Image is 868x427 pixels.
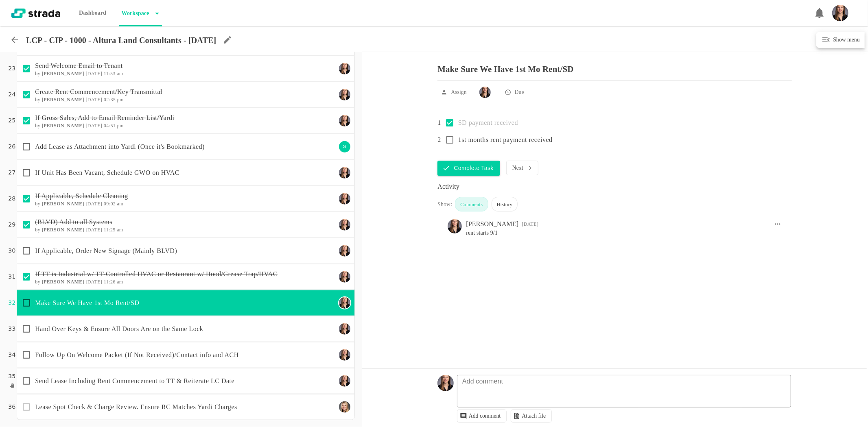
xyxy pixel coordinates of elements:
p: 30 [8,246,15,255]
p: 1 [437,118,441,128]
button: Complete Task [437,161,500,176]
p: 36 [8,403,15,412]
b: [PERSON_NAME] [42,279,85,285]
p: 33 [8,325,15,333]
img: Ty Depies [339,375,350,387]
p: (BLVD) Add to all Systems [35,217,336,227]
p: 24 [8,90,15,99]
p: 34 [8,351,15,359]
p: 2 [437,135,441,145]
p: Add comment [458,377,507,386]
div: History [492,197,518,211]
p: If Applicable, Order New Signage (Mainly BLVD) [35,246,336,256]
img: Ty Depies [339,193,350,205]
img: Headshot_Vertical.jpg [437,375,454,391]
p: 31 [8,272,15,281]
img: Ty Depies [339,219,350,231]
img: Ty Depies [479,87,491,98]
img: Headshot_Vertical.jpg [832,5,848,21]
h6: by [DATE] 11:25 am [35,227,336,233]
p: 26 [8,142,15,151]
h6: by [DATE] 02:35 pm [35,97,336,102]
p: If TT is Industrial w/ TT-Controlled HVAC or Restaurant w/ Hood/Grease Trap/HVAC [35,269,336,279]
p: Make Sure We Have 1st Mo Rent/SD [35,298,336,308]
div: [PERSON_NAME] [466,219,518,229]
img: strada-logo [11,9,60,18]
p: Next [512,165,523,171]
h6: by [DATE] 11:26 am [35,279,336,285]
h6: by [DATE] 04:51 pm [35,123,336,129]
div: Show: [437,200,452,211]
p: If Unit Has Been Vacant, Schedule GWO on HVAC [35,168,336,178]
b: [PERSON_NAME] [42,71,85,76]
p: Add comment [469,413,501,419]
img: Ty Depies [339,167,350,179]
img: Maggie Keasling [339,401,350,413]
img: Ty Depies [448,219,462,233]
b: [PERSON_NAME] [42,97,85,102]
p: 1st months rent payment received [458,135,553,145]
p: Send Welcome Email to Tenant [35,61,336,71]
p: Follow Up On Welcome Packet (If Not Received)/Contact info and ACH [35,350,336,360]
div: 11:26 AM [522,219,538,229]
div: Comments [455,197,488,211]
img: Ty Depies [339,245,350,257]
div: S [338,140,351,153]
p: Due [515,88,524,96]
pre: rent starts 9/1 [466,229,782,237]
img: Ty Depies [339,271,350,283]
img: Ty Depies [339,63,350,74]
p: Hand Over Keys & Ensure All Doors Are on the Same Lock [35,324,336,334]
p: 35 [8,372,15,381]
p: 27 [8,168,15,177]
b: [PERSON_NAME] [42,123,85,129]
b: [PERSON_NAME] [42,227,85,233]
img: Ty Depies [339,349,350,361]
p: LCP - CIP - 1000 - Altura Land Consultants - [DATE] [26,35,216,45]
p: SD payment received [458,118,518,128]
p: 32 [8,298,15,307]
p: Lease Spot Check & Charge Review. Ensure RC Matches Yardi Charges [35,402,336,412]
p: If Gross Sales, Add to Email Reminder List/Yardi [35,113,336,123]
p: 25 [8,116,15,125]
div: Activity [437,182,792,192]
img: Ty Depies [339,115,350,126]
img: Ty Depies [339,323,350,335]
h6: by [DATE] 09:02 am [35,201,336,207]
p: Add Lease as Attachment into Yardi (Once it's Bookmarked) [35,142,336,152]
p: Send Lease Including Rent Commencement to TT & Reiterate LC Date [35,376,336,386]
h6: by [DATE] 11:53 am [35,71,336,76]
p: Make Sure We Have 1st Mo Rent/SD [437,58,792,74]
p: 28 [8,194,15,203]
p: Dashboard [77,5,109,21]
p: Assign [451,88,466,96]
p: 23 [8,64,15,73]
h6: Show menu [831,35,860,45]
p: 29 [8,220,15,229]
p: Workspace [119,5,149,22]
img: Ty Depies [339,89,350,100]
p: If Applicable, Schedule Cleaning [35,191,336,201]
p: Attach file [522,413,546,419]
b: [PERSON_NAME] [42,201,85,207]
p: Create Rent Commencement/Key Transmittal [35,87,336,97]
img: Ty Depies [339,297,350,309]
